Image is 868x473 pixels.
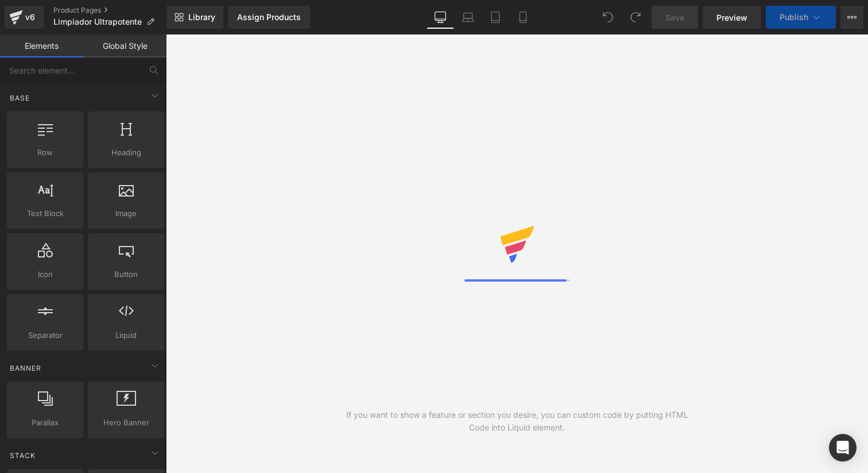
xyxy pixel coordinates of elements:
a: Desktop [427,6,454,29]
span: Stack [9,450,37,461]
a: New Library [166,6,223,29]
span: Heading [91,147,161,159]
a: Laptop [454,6,482,29]
span: Hero Banner [91,417,161,429]
a: Global Style [83,34,166,57]
span: Preview [716,11,747,24]
span: Button [91,268,161,280]
button: Publish [766,6,836,29]
span: Icon [10,268,80,280]
a: Mobile [509,6,537,29]
span: Row [10,147,80,159]
span: Banner [9,363,42,374]
div: v6 [23,10,37,25]
button: More [840,6,863,29]
span: Publish [780,13,808,22]
span: Save [665,11,684,24]
span: Liquid [91,329,161,341]
button: Redo [624,6,647,29]
a: Tablet [482,6,509,29]
div: Assign Products [237,13,301,22]
span: Separator [10,329,80,341]
span: Parallax [10,417,80,429]
span: Library [188,12,215,22]
div: Open Intercom Messenger [829,434,857,462]
button: Undo [596,6,619,29]
a: Preview [703,6,761,29]
a: v6 [5,6,44,29]
a: Product Pages [53,6,166,15]
span: Image [91,207,161,220]
span: Text Block [10,207,80,220]
span: Base [9,93,31,103]
div: If you want to show a feature or section you desire, you can custom code by putting HTML Code int... [342,409,693,434]
span: Limpiador Ultrapotente [53,17,142,26]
